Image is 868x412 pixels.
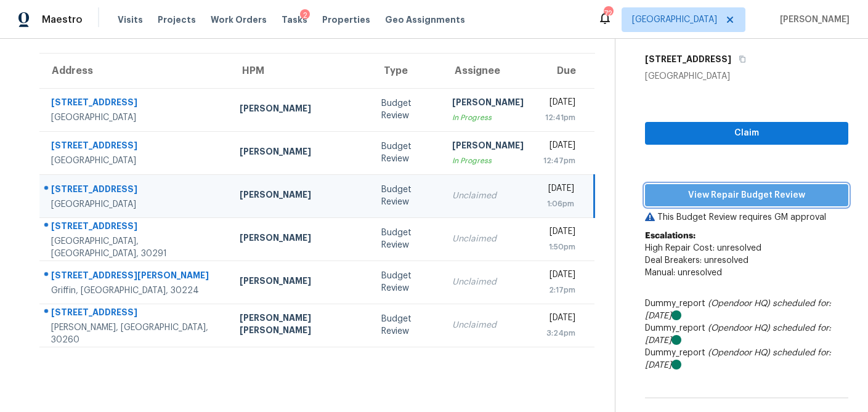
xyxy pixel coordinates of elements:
[632,14,717,26] span: [GEOGRAPHIC_DATA]
[381,140,432,165] div: Budget Review
[543,269,575,284] div: [DATE]
[645,122,848,145] button: Claim
[543,96,575,111] div: [DATE]
[645,53,731,65] h5: [STREET_ADDRESS]
[543,111,575,124] div: 12:41pm
[452,233,524,245] div: Unclaimed
[543,198,575,210] div: 1:06pm
[543,312,575,327] div: [DATE]
[645,244,761,252] span: High Repair Cost: unresolved
[655,126,838,141] span: Claim
[211,14,267,26] span: Work Orders
[452,96,524,111] div: [PERSON_NAME]
[51,198,220,211] div: [GEOGRAPHIC_DATA]
[51,111,220,124] div: [GEOGRAPHIC_DATA]
[452,139,524,155] div: [PERSON_NAME]
[543,182,575,198] div: [DATE]
[51,269,220,285] div: [STREET_ADDRESS][PERSON_NAME]
[543,155,575,167] div: 12:47pm
[381,184,432,208] div: Budget Review
[51,155,220,167] div: [GEOGRAPHIC_DATA]
[775,14,850,26] span: [PERSON_NAME]
[381,313,432,337] div: Budget Review
[51,306,220,321] div: [STREET_ADDRESS]
[543,327,575,339] div: 3:24pm
[452,319,524,331] div: Unclaimed
[731,48,748,70] button: Copy Address
[51,220,220,235] div: [STREET_ADDRESS]
[282,15,307,24] span: Tasks
[51,183,220,198] div: [STREET_ADDRESS]
[452,155,524,167] div: In Progress
[240,188,362,204] div: [PERSON_NAME]
[322,14,370,26] span: Properties
[240,275,362,290] div: [PERSON_NAME]
[708,324,770,333] i: (Opendoor HQ)
[118,14,143,26] span: Visits
[604,7,612,20] div: 72
[371,54,442,88] th: Type
[230,54,371,88] th: HPM
[645,256,748,265] span: Deal Breakers: unresolved
[543,139,575,155] div: [DATE]
[452,276,524,288] div: Unclaimed
[645,184,848,207] button: View Repair Budget Review
[158,14,196,26] span: Projects
[645,211,848,224] p: This Budget Review requires GM approval
[42,14,83,26] span: Maestro
[240,145,362,161] div: [PERSON_NAME]
[240,312,362,339] div: [PERSON_NAME] [PERSON_NAME]
[51,235,220,260] div: [GEOGRAPHIC_DATA], [GEOGRAPHIC_DATA], 30291
[645,322,848,347] div: Dummy_report
[645,347,848,371] div: Dummy_report
[533,54,594,88] th: Due
[240,232,362,247] div: [PERSON_NAME]
[645,297,848,322] div: Dummy_report
[708,349,770,357] i: (Opendoor HQ)
[39,54,230,88] th: Address
[452,111,524,124] div: In Progress
[442,54,533,88] th: Assignee
[51,139,220,155] div: [STREET_ADDRESS]
[645,232,696,240] b: Escalations:
[452,190,524,202] div: Unclaimed
[51,285,220,297] div: Griffin, [GEOGRAPHIC_DATA], 30224
[381,97,432,122] div: Budget Review
[51,321,220,346] div: [PERSON_NAME], [GEOGRAPHIC_DATA], 30260
[300,9,310,22] div: 2
[645,269,722,277] span: Manual: unresolved
[240,102,362,118] div: [PERSON_NAME]
[543,284,575,296] div: 2:17pm
[708,299,770,308] i: (Opendoor HQ)
[645,70,848,83] div: [GEOGRAPHIC_DATA]
[381,270,432,294] div: Budget Review
[543,225,575,241] div: [DATE]
[655,188,838,203] span: View Repair Budget Review
[381,227,432,251] div: Budget Review
[51,96,220,111] div: [STREET_ADDRESS]
[543,241,575,253] div: 1:50pm
[385,14,465,26] span: Geo Assignments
